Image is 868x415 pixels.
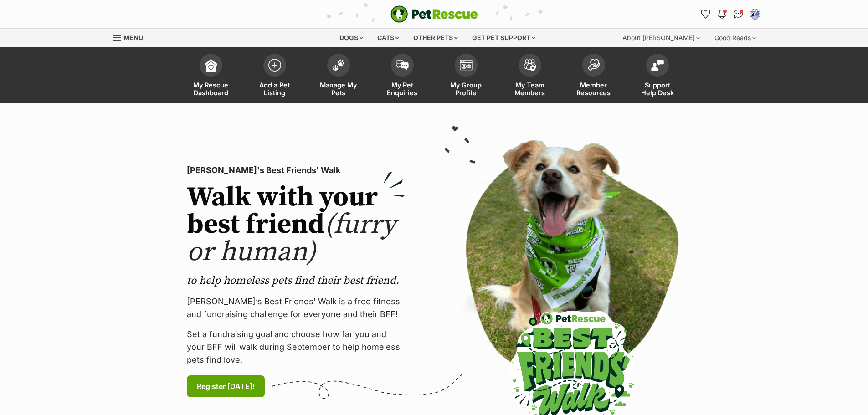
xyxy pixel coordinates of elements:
[268,59,281,72] img: add-pet-listing-icon-0afa8454b4691262ce3f59096e99ab1cd57d4a30225e0717b998d2c9b9846f56.svg
[113,29,149,45] a: Menu
[562,49,626,103] a: Member Resources
[626,49,689,103] a: Support Help Desk
[718,10,725,19] img: notifications-46538b983faf8c2785f20acdc204bb7945ddae34d4c08c2a6579f10ce5e182be.svg
[699,7,762,21] ul: Account quick links
[254,81,295,97] span: Add a Pet Listing
[197,381,255,392] span: Register [DATE]!
[187,164,406,177] p: [PERSON_NAME]'s Best Friends' Walk
[699,7,713,21] a: Favourites
[187,208,396,269] span: (furry or human)
[524,59,536,71] img: team-members-icon-5396bd8760b3fe7c0b43da4ab00e1e3bb1a5d9ba89233759b79545d2d3fc5d0d.svg
[651,60,664,71] img: help-desk-icon-fdf02630f3aa405de69fd3d07c3f3aa587a6932b1a1747fa1d2bba05be0121f9.svg
[637,81,678,97] span: Support Help Desk
[750,10,760,19] img: Adoptions profile pic
[187,328,406,366] p: Set a fundraising goal and choose how far you and your BFF will walk during September to help hom...
[390,5,478,23] a: PetRescue
[498,49,562,103] a: My Team Members
[616,29,706,47] div: About [PERSON_NAME]
[708,29,762,47] div: Good Reads
[332,59,345,71] img: manage-my-pets-icon-02211641906a0b7f246fdf0571729dbe1e7629f14944591b6c1af311fb30b64b.svg
[460,60,473,71] img: group-profile-icon-3fa3cf56718a62981997c0bc7e787c4b2cf8bcc04b72c1350f741eb67cf2f40e.svg
[179,49,243,103] a: My Rescue Dashboard
[573,81,614,97] span: Member Resources
[187,184,406,266] h2: Walk with your best friend
[243,49,307,103] a: Add a Pet Listing
[333,29,370,47] div: Dogs
[509,81,550,97] span: My Team Members
[318,81,359,97] span: Manage My Pets
[407,29,464,47] div: Other pets
[587,59,600,71] img: member-resources-icon-8e73f808a243e03378d46382f2149f9095a855e16c252ad45f914b54edf8863c.svg
[466,29,542,47] div: Get pet support
[371,29,406,47] div: Cats
[396,60,409,70] img: pet-enquiries-icon-7e3ad2cf08bfb03b45e93fb7055b45f3efa6380592205ae92323e6603595dc1f.svg
[187,295,406,321] p: [PERSON_NAME]’s Best Friends' Walk is a free fitness and fundraising challenge for everyone and t...
[307,49,370,103] a: Manage My Pets
[370,49,434,103] a: My Pet Enquiries
[205,59,217,72] img: dashboard-icon-eb2f2d2d3e046f16d808141f083e7271f6b2e854fb5c12c21221c1fb7104beca.svg
[190,81,231,97] span: My Rescue Dashboard
[187,375,265,397] a: Register [DATE]!
[390,5,478,23] img: logo-e224e6f780fb5917bec1dbf3a21bbac754714ae5b6737aabdf751b685950b380.svg
[734,10,743,19] img: chat-41dd97257d64d25036548639549fe6c8038ab92f7586957e7f3b1b290dea8141.svg
[434,49,498,103] a: My Group Profile
[731,7,746,21] a: Conversations
[382,81,423,97] span: My Pet Enquiries
[446,81,487,97] span: My Group Profile
[748,7,762,21] button: My account
[715,7,729,21] button: Notifications
[123,34,143,41] span: Menu
[187,273,406,288] p: to help homeless pets find their best friend.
